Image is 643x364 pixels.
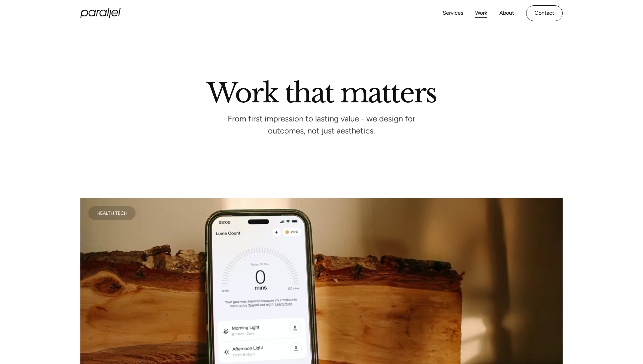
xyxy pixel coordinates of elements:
div: Health Tech [96,211,128,215]
a: Services [443,8,463,18]
a: Work [475,8,487,18]
h2: Work that matters [131,80,512,103]
a: About [499,8,514,18]
a: Contact [526,5,563,21]
p: From first impression to lasting value - we design for outcomes, not just aesthetics. [221,116,422,134]
a: home [80,8,121,18]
